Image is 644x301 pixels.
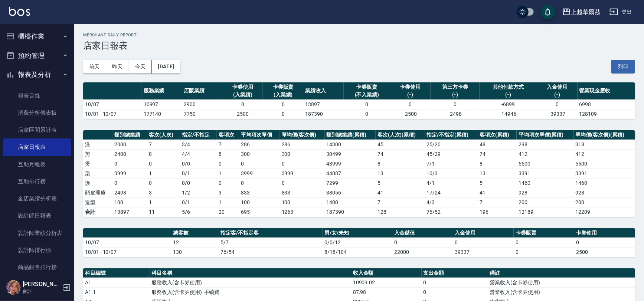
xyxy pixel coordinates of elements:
[83,287,150,297] td: A1.1
[239,169,279,178] td: 3999
[303,82,344,100] th: 業績收入
[83,159,112,169] td: 燙
[142,82,182,100] th: 服務業績
[325,149,376,159] td: 30499
[180,207,217,217] td: 5/6
[217,159,239,169] td: 0
[83,40,635,51] h3: 店家日報表
[425,207,478,217] td: 76/52
[3,65,71,84] button: 報表及分析
[217,130,239,140] th: 客項次
[152,60,180,73] button: [DATE]
[517,130,574,140] th: 平均項次單價(累積)
[142,109,182,119] td: 177140
[578,99,635,109] td: 6998
[574,159,635,169] td: 5500
[112,188,147,197] td: 2498
[171,228,219,238] th: 總客數
[83,60,106,73] button: 前天
[325,188,376,197] td: 38056
[392,247,453,257] td: 22000
[488,268,635,278] th: 備註
[224,83,261,91] div: 卡券使用
[180,159,217,169] td: 0 / 0
[83,228,635,257] table: a dense table
[422,278,488,287] td: 0
[478,188,517,197] td: 41
[480,109,537,119] td: -14946
[3,207,71,224] a: 設計師日報表
[142,99,182,109] td: 10997
[425,130,478,140] th: 指定/不指定(累積)
[280,140,325,149] td: 286
[219,228,323,238] th: 指定客/不指定客
[83,33,635,37] h2: Merchant Daily Report
[263,99,303,109] td: 0
[219,247,323,257] td: 76/54
[376,159,425,169] td: 8
[574,247,635,257] td: 2500
[425,188,478,197] td: 17 / 24
[574,178,635,188] td: 1460
[217,178,239,188] td: 0
[376,140,425,149] td: 45
[239,159,279,169] td: 0
[351,278,422,287] td: 10909.02
[83,207,112,217] td: 合計
[325,178,376,188] td: 7299
[392,228,453,238] th: 入金儲值
[425,159,478,169] td: 7 / 1
[217,207,239,217] td: 20
[239,197,279,207] td: 100
[517,207,574,217] td: 12189
[112,207,147,217] td: 13897
[3,190,71,207] a: 全店業績分析表
[280,197,325,207] td: 100
[217,140,239,149] td: 7
[574,188,635,197] td: 928
[263,109,303,119] td: 0
[147,149,180,159] td: 8
[3,121,71,138] a: 店家區間累計表
[150,268,351,278] th: 科目名稱
[222,99,263,109] td: 0
[431,99,480,109] td: 0
[112,178,147,188] td: 0
[180,197,217,207] td: 0 / 1
[517,159,574,169] td: 5500
[222,109,263,119] td: 2500
[481,91,535,99] div: (-)
[517,149,574,159] td: 412
[182,109,223,119] td: 7750
[83,268,150,278] th: 科目編號
[422,287,488,297] td: 0
[376,169,425,178] td: 13
[574,130,635,140] th: 單均價(客次價)(累積)
[83,149,112,159] td: 剪
[182,82,223,100] th: 店販業績
[478,178,517,188] td: 5
[325,159,376,169] td: 43999
[147,140,180,149] td: 7
[217,169,239,178] td: 1
[478,169,517,178] td: 13
[376,130,425,140] th: 客次(人次)(累積)
[325,130,376,140] th: 類別總業績(累積)
[431,109,480,119] td: -2498
[453,228,514,238] th: 入金使用
[265,91,301,99] div: (入業績)
[23,288,61,295] p: 會計
[112,149,147,159] td: 2400
[112,169,147,178] td: 3999
[112,130,147,140] th: 類別總業績
[3,259,71,276] a: 商品銷售排行榜
[239,140,279,149] td: 286
[303,109,344,119] td: 187390
[488,287,635,297] td: 營業收入(含卡券使用)
[344,109,390,119] td: 0
[432,91,478,99] div: (-)
[182,99,223,109] td: 2900
[239,149,279,159] td: 300
[150,287,351,297] td: 服務收入(含卡券使用)_手續費
[3,242,71,259] a: 設計師排行榜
